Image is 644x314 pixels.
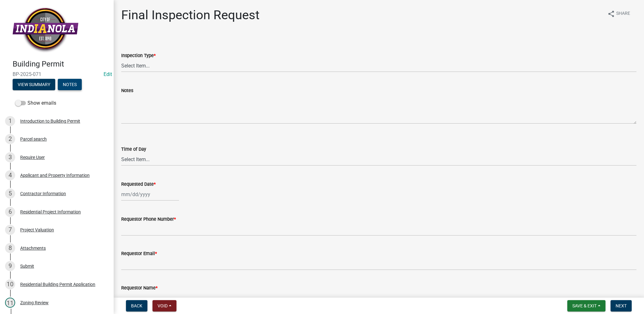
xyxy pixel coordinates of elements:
[121,286,158,290] label: Requestor Name
[13,7,78,53] img: City of Indianola, Iowa
[5,152,15,162] div: 3
[58,79,82,90] button: Notes
[616,303,627,308] span: Next
[567,300,605,311] button: Save & Exit
[607,10,615,18] i: share
[20,282,95,287] div: Residential Building Permit Application
[121,8,259,23] h1: Final Inspection Request
[20,155,45,160] div: Require User
[611,300,632,311] button: Next
[104,71,112,77] a: Edit
[15,99,56,107] label: Show emails
[5,134,15,144] div: 2
[20,191,66,196] div: Contractor Information
[20,246,46,250] div: Attachments
[5,116,15,126] div: 1
[5,243,15,253] div: 8
[20,173,90,177] div: Applicant and Property Information
[572,303,597,308] span: Save & Exit
[5,298,15,308] div: 11
[20,137,47,141] div: Parcel search
[20,210,81,214] div: Residential Project Information
[20,228,54,232] div: Project Valuation
[131,303,142,308] span: Back
[13,71,101,77] span: BP-2025-071
[5,189,15,199] div: 5
[20,300,49,305] div: Zoning Review
[13,79,55,90] button: View Summary
[121,182,156,187] label: Requested Date
[5,279,15,289] div: 10
[58,82,82,87] wm-modal-confirm: Notes
[13,82,55,87] wm-modal-confirm: Summary
[20,264,34,268] div: Submit
[158,303,168,308] span: Void
[121,54,156,58] label: Inspection Type
[152,300,176,311] button: Void
[126,300,147,311] button: Back
[13,60,109,69] h4: Building Permit
[5,225,15,235] div: 7
[121,217,176,222] label: Requestor Phone Number
[20,119,80,123] div: Introduction to Building Permit
[121,252,157,256] label: Requestor Email
[5,170,15,180] div: 4
[121,147,146,152] label: Time of Day
[616,10,630,18] span: Share
[121,188,179,201] input: mm/dd/yyyy
[5,207,15,217] div: 6
[104,71,112,77] wm-modal-confirm: Edit Application Number
[121,89,133,93] label: Notes
[5,261,15,271] div: 9
[602,8,635,20] button: shareShare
